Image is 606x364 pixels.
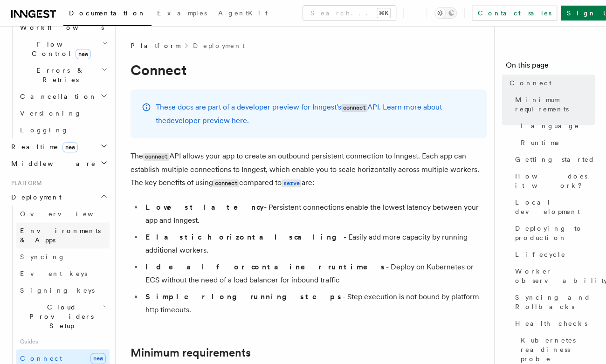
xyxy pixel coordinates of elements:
[16,206,110,222] a: Overview
[521,121,579,130] span: Language
[506,60,595,75] h4: On this page
[282,178,301,187] a: serve
[20,210,116,218] span: Overview
[434,7,457,19] button: Toggle dark mode
[511,168,595,194] a: How does it work?
[7,179,42,187] span: Platform
[377,8,390,18] kbd: ⌘K
[166,116,247,125] a: developer preview here
[515,250,566,259] span: Lifecycle
[143,231,487,257] li: - Easily add more capacity by running additional workers.
[143,201,487,227] li: - Persistent connections enable the lowest latency between your app and Inngest.
[16,40,103,58] span: Flow Control
[145,233,344,241] strong: Elastic horizontal scaling
[517,117,595,134] a: Language
[515,293,595,311] span: Syncing and Rollbacks
[511,263,595,289] a: Worker observability
[16,62,110,88] button: Errors & Retries
[16,302,103,330] span: Cloud Providers Setup
[90,353,106,364] span: new
[20,270,87,277] span: Event keys
[16,36,110,62] button: Flow Controlnew
[515,172,595,190] span: How does it work?
[7,138,110,155] button: Realtimenew
[213,3,273,25] a: AgentKit
[16,299,110,334] button: Cloud Providers Setup
[16,122,110,138] a: Logging
[511,315,595,332] a: Health checks
[511,194,595,220] a: Local development
[521,138,560,147] span: Runtime
[145,203,264,212] strong: Lowest latency
[511,91,595,117] a: Minimum requirements
[16,282,110,299] a: Signing keys
[16,88,110,105] button: Cancellation
[20,287,95,294] span: Signing keys
[16,66,101,84] span: Errors & Retries
[156,101,475,127] p: These docs are part of a developer preview for Inngest's API. Learn more about the .
[515,319,587,328] span: Health checks
[7,159,96,168] span: Middleware
[511,151,595,168] a: Getting started
[16,105,110,122] a: Versioning
[515,224,595,242] span: Deploying to production
[62,142,78,152] span: new
[143,290,487,316] li: - Step execution is not bound by platform http timeouts.
[282,179,301,187] code: serve
[511,220,595,246] a: Deploying to production
[213,179,239,187] code: connect
[69,9,146,17] span: Documentation
[521,336,595,364] span: Kubernetes readiness probe
[193,41,245,50] a: Deployment
[16,334,110,349] span: Guides
[341,104,367,112] code: connect
[7,192,62,202] span: Deployment
[131,62,487,78] h1: Connect
[506,75,595,91] a: Connect
[7,142,78,151] span: Realtime
[145,262,386,271] strong: Ideal for container runtimes
[515,95,595,114] span: Minimum requirements
[20,227,101,244] span: Environments & Apps
[16,248,110,265] a: Syncing
[7,189,110,206] button: Deployment
[143,153,169,161] code: connect
[16,92,97,101] span: Cancellation
[63,3,151,26] a: Documentation
[515,155,595,164] span: Getting started
[517,134,595,151] a: Runtime
[16,222,110,248] a: Environments & Apps
[143,261,487,287] li: - Deploy on Kubernetes or ECS without the need of a load balancer for inbound traffic
[20,253,65,261] span: Syncing
[16,265,110,282] a: Event keys
[303,6,396,21] button: Search...⌘K
[510,78,551,88] span: Connect
[151,3,213,25] a: Examples
[157,9,207,17] span: Examples
[7,155,110,172] button: Middleware
[20,355,62,362] span: Connect
[20,126,69,134] span: Logging
[20,110,82,117] span: Versioning
[131,41,180,50] span: Platform
[472,6,557,21] a: Contact sales
[145,292,343,301] strong: Simpler long running steps
[76,49,91,59] span: new
[131,150,487,190] p: The API allows your app to create an outbound persistent connection to Inngest. Each app can esta...
[131,346,251,359] a: Minimum requirements
[515,198,595,216] span: Local development
[218,9,268,17] span: AgentKit
[511,246,595,263] a: Lifecycle
[511,289,595,315] a: Syncing and Rollbacks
